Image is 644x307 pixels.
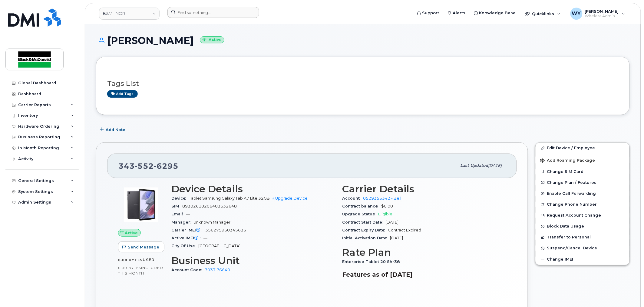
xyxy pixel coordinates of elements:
button: Add Roaming Package [536,154,629,166]
a: 7037.76640 [205,268,230,272]
button: Transfer to Personal [536,232,629,243]
button: Request Account Change [536,210,629,221]
span: Account [342,196,363,201]
button: Change IMEI [536,254,629,265]
span: Add Roaming Package [540,158,595,164]
span: Active IMEI [171,236,203,240]
span: 0.00 Bytes [118,258,143,262]
span: [DATE] [488,163,502,168]
span: Upgrade Status [342,212,378,216]
span: $0.00 [381,204,393,208]
span: Enable Call Forwarding [547,191,596,196]
span: Contract Expired [388,228,421,232]
button: Block Data Usage [536,221,629,232]
span: 89302610206403632648 [182,204,237,208]
span: Device [171,196,189,201]
span: Tablet Samsung Galaxy Tab A7 Lite 32GB [189,196,270,201]
span: Contract Start Date [342,220,386,224]
span: 0.00 Bytes [118,266,141,270]
h3: Tags List [107,80,619,87]
button: Send Message [118,241,164,252]
span: 343 [118,161,178,170]
small: Active [200,36,224,43]
button: Enable Call Forwarding [536,188,629,199]
span: included this month [118,265,163,275]
span: [GEOGRAPHIC_DATA] [198,244,240,248]
span: Eligible [378,212,393,216]
span: Add Note [106,127,125,133]
h3: Rate Plan [342,247,506,258]
span: SIM [171,204,182,208]
span: Contract Expiry Date [342,228,388,232]
span: Suspend/Cancel Device [547,246,597,251]
span: Unknown Manager [193,220,230,224]
span: 6295 [154,161,178,170]
span: Contract balance [342,204,381,208]
span: Last updated [461,163,488,168]
img: image20231002-3703462-o8syn7.jpeg [123,187,159,223]
span: Manager [171,220,193,224]
span: Account Code [171,268,205,272]
button: Change SIM Card [536,166,629,177]
h3: Features as of [DATE] [342,271,506,278]
h3: Business Unit [171,255,335,266]
span: Carrier IMEI [171,228,205,232]
span: used [143,258,155,262]
button: Add Note [96,124,130,135]
span: — [186,212,190,216]
span: Send Message [128,244,159,250]
a: + Upgrade Device [272,196,308,201]
h1: [PERSON_NAME] [96,35,630,46]
button: Suspend/Cancel Device [536,243,629,254]
h3: Device Details [171,184,335,194]
span: 552 [135,161,154,170]
span: Active [125,230,138,236]
span: Change Plan / Features [547,180,597,185]
button: Change Plan / Features [536,177,629,188]
a: Edit Device / Employee [536,143,629,153]
span: [DATE] [390,236,403,240]
h3: Carrier Details [342,184,506,194]
span: City Of Use [171,244,198,248]
span: Email [171,212,186,216]
span: Initial Activation Date [342,236,390,240]
button: Change Phone Number [536,199,629,210]
span: Enterprise Tablet 20 Shr36 [342,259,403,264]
span: — [203,236,207,240]
span: 356275960345633 [205,228,246,232]
a: Add tags [107,90,138,98]
a: 0529355342 - Bell [363,196,401,201]
span: [DATE] [386,220,399,224]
